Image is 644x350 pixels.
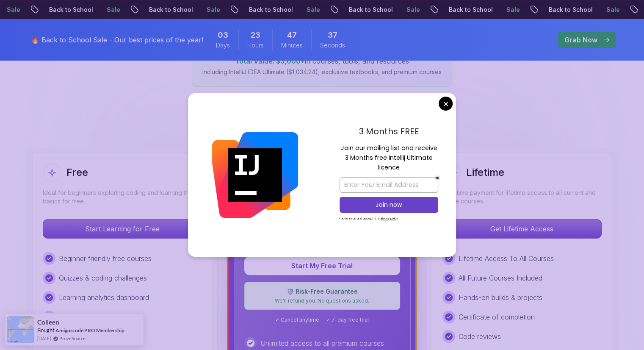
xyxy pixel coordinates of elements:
[564,35,597,45] p: Grab Now
[328,29,337,41] span: 37 Seconds
[342,6,400,14] p: Back to School
[443,219,601,238] p: Get Lifetime Access
[326,317,369,323] span: ✓ 7-day free trial
[100,6,127,14] p: Sale
[142,6,200,14] p: Back to School
[300,6,327,14] p: Sale
[459,312,535,322] p: Certificate of completion
[600,6,627,14] p: Sale
[31,35,203,45] p: 🔥 Back to School Sale - Our best prices of the year!
[66,166,88,179] h2: Free
[459,331,501,342] p: Code reviews
[250,297,395,304] p: We'll refund you. No questions asked.
[202,68,442,76] p: Including IntelliJ IDEA Ultimate ($1,034.24), exclusive textbooks, and premium courses
[400,6,427,14] p: Sale
[459,292,542,303] p: Hands-on builds & projects
[275,317,319,323] span: ✓ Cancel anytime
[43,189,202,206] p: Ideal for beginners exploring coding and learning the basics for free.
[442,189,602,206] p: One-time payment for lifetime access to all current and future courses.
[320,41,345,50] span: Seconds
[59,335,86,342] a: ProveSource
[442,6,500,14] p: Back to School
[37,327,55,333] span: Bought
[254,261,390,271] p: Start My Free Trial
[244,256,400,275] button: Start My Free Trial
[287,29,297,41] span: 47 Minutes
[459,253,554,264] p: Lifetime Access To All Courses
[37,319,59,326] span: Colleen
[459,273,542,283] p: All Future Courses Included
[442,219,602,239] button: Get Lifetime Access
[59,312,108,322] p: Free TextBooks
[43,219,202,238] p: Start Learning for Free
[43,225,202,233] a: Start Learning for Free
[260,338,384,348] p: Unlimited access to all premium courses
[218,29,228,41] span: 3 Days
[250,287,395,296] p: 🛡️ Risk-Free Guarantee
[442,225,602,233] a: Get Lifetime Access
[247,41,264,50] span: Hours
[281,41,303,50] span: Minutes
[542,6,600,14] p: Back to School
[466,166,504,179] h2: Lifetime
[202,56,442,66] p: in courses, tools, and resources
[216,41,230,50] span: Days
[235,57,305,65] span: Total Value: $3,000+
[251,29,260,41] span: 23 Hours
[500,6,527,14] p: Sale
[42,6,100,14] p: Back to School
[7,316,34,343] img: provesource social proof notification image
[55,327,124,333] a: Amigoscode PRO Membership
[43,219,202,239] button: Start Learning for Free
[242,6,300,14] p: Back to School
[59,253,152,264] p: Beginner friendly free courses
[59,273,147,283] p: Quizzes & coding challenges
[59,292,149,303] p: Learning analytics dashboard
[37,335,51,342] span: [DATE]
[200,6,227,14] p: Sale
